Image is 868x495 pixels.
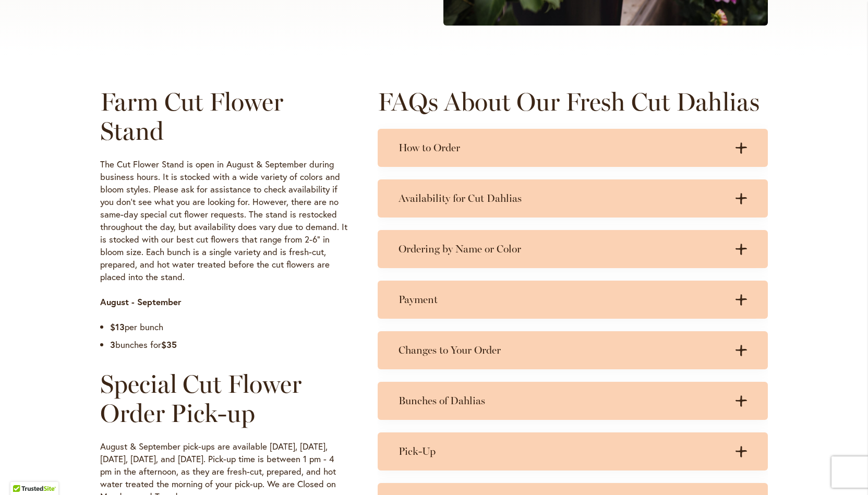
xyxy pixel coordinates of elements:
h3: Bunches of Dahlias [399,394,726,407]
strong: $35 [161,339,177,351]
summary: How to Order [378,129,768,167]
h3: Pick-Up [399,445,726,458]
summary: Pick-Up [378,432,768,470]
h3: Payment [399,293,726,306]
p: The Cut Flower Stand is open in August & September during business hours. It is stocked with a wi... [100,158,347,283]
h3: Availability for Cut Dahlias [399,192,726,205]
summary: Availability for Cut Dahlias [378,179,768,218]
h2: Special Cut Flower Order Pick-up [100,369,347,428]
summary: Ordering by Name or Color [378,230,768,268]
h3: Ordering by Name or Color [399,243,726,256]
summary: Changes to Your Order [378,331,768,369]
h2: Farm Cut Flower Stand [100,87,347,146]
strong: $13 [110,321,125,333]
strong: August - September [100,296,182,308]
summary: Bunches of Dahlias [378,382,768,420]
li: per bunch [110,321,347,333]
h3: Changes to Your Order [399,344,726,357]
summary: Payment [378,281,768,319]
li: bunches for [110,339,347,351]
h3: How to Order [399,141,726,154]
h2: FAQs About Our Fresh Cut Dahlias [378,87,768,116]
strong: 3 [110,339,115,351]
